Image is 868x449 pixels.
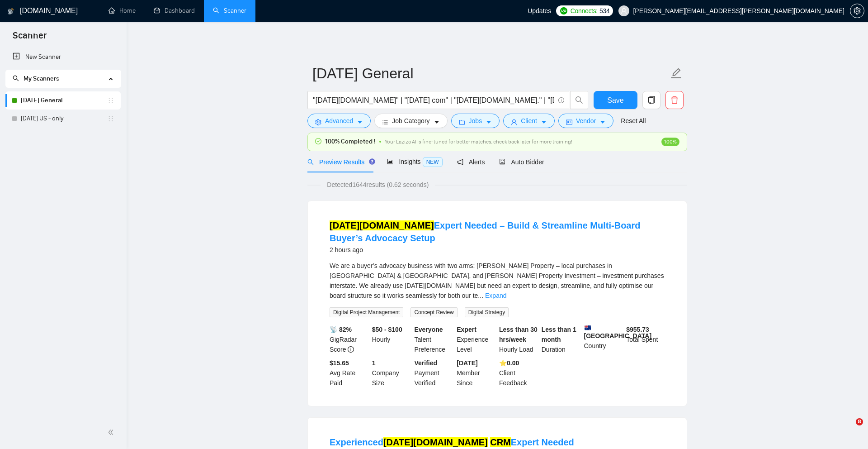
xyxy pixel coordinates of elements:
span: robot [499,159,505,165]
b: $ 955.73 [626,326,649,333]
div: Experience Level [455,325,497,354]
button: settingAdvancedcaret-down [307,114,371,128]
div: Talent Preference [413,325,455,354]
mark: [DATE][DOMAIN_NAME] [383,437,488,447]
a: homeHome [108,7,136,14]
button: setting [850,4,864,18]
div: Payment Verified [413,358,455,388]
b: 📡 82% [330,326,352,333]
a: [DATE] US - only [21,110,107,128]
span: bars [382,119,388,125]
div: Client Feedback [497,358,540,388]
span: Client [521,116,537,126]
span: holder [107,115,114,122]
li: Monday General [5,91,121,110]
span: Save [607,95,623,106]
div: Duration [540,325,582,354]
b: Less than 1 month [542,326,576,343]
input: Scanner name... [312,62,669,85]
span: 100% Completed ! [325,137,376,147]
span: caret-down [357,119,363,125]
span: Alerts [457,158,485,166]
span: Connects: [571,6,598,16]
mark: CRM [490,437,511,447]
span: Digital Strategy [465,307,509,317]
b: ⭐️ 0.00 [499,359,519,367]
span: search [307,159,314,165]
span: delete [666,96,683,104]
div: Hourly Load [497,325,540,354]
span: notification [457,159,463,165]
b: [GEOGRAPHIC_DATA] [584,325,652,339]
span: Vendor [576,116,596,126]
button: barsJob Categorycaret-down [374,114,447,128]
span: Auto Bidder [499,158,544,166]
a: Expand [485,292,506,299]
div: GigRadar Score [328,325,370,354]
span: Scanner [5,29,54,48]
span: holder [107,97,114,104]
span: We are a buyer’s advocacy business with two arms: [PERSON_NAME] Property – local purchases in [GE... [330,262,664,299]
span: double-left [108,428,117,437]
div: Hourly [370,325,413,354]
b: [DATE] [457,359,477,367]
span: ... [478,292,483,299]
div: Company Size [370,358,413,388]
b: Verified [415,359,438,367]
b: Everyone [415,326,443,333]
a: searchScanner [213,7,246,14]
span: caret-down [599,119,606,125]
span: search [13,75,19,81]
b: Expert [457,326,476,333]
a: Reset All [621,116,646,126]
button: search [570,91,588,109]
span: 100% [661,138,679,146]
button: folderJobscaret-down [451,114,500,128]
input: Search Freelance Jobs... [313,95,554,106]
span: Insights [387,158,442,165]
button: Save [594,91,637,109]
span: setting [315,119,321,125]
a: New Scanner [13,48,113,66]
div: Tooltip anchor [368,158,376,166]
span: 534 [599,6,609,16]
div: 2 hours ago [330,244,665,255]
span: Advanced [325,116,353,126]
span: idcard [566,119,572,125]
span: caret-down [434,119,440,125]
span: My Scanners [24,75,59,82]
span: Detected 1644 results (0.62 seconds) [321,180,435,190]
span: Your Laziza AI is fine-tuned for better matches, check back later for more training! [385,139,572,145]
iframe: Intercom live chat [837,418,859,440]
span: caret-down [541,119,547,125]
span: folder [459,119,465,125]
span: Concept Review [410,307,457,317]
button: idcardVendorcaret-down [558,114,613,128]
img: 🇦🇺 [585,325,591,331]
span: user [511,119,517,125]
li: New Scanner [5,48,121,66]
span: Job Category [392,116,429,126]
span: area-chart [387,158,393,165]
span: My Scanners [13,75,59,82]
div: Total Spent [624,325,667,354]
b: $15.65 [330,359,349,367]
span: copy [643,96,660,104]
span: Preview Results [307,158,373,166]
span: edit [670,67,682,79]
span: check-circle [315,138,321,144]
div: Avg Rate Paid [328,358,370,388]
span: Digital Project Management [330,307,403,317]
b: $50 - $100 [372,326,402,333]
div: Member Since [455,358,497,388]
button: delete [665,91,684,109]
span: setting [850,7,864,14]
li: Monday US - only [5,110,121,128]
button: userClientcaret-down [503,114,555,128]
img: upwork-logo.png [560,7,567,14]
span: info-circle [348,346,354,353]
a: setting [850,7,864,14]
span: Jobs [469,116,482,126]
mark: [DATE][DOMAIN_NAME] [330,220,434,230]
span: NEW [423,157,443,167]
